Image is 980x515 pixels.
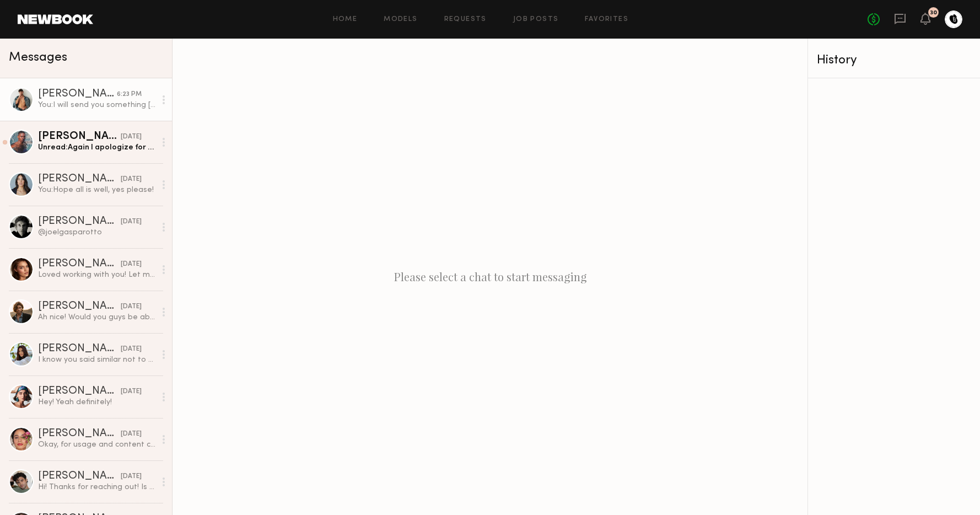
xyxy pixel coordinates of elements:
[38,482,155,492] div: Hi! Thanks for reaching out! Is there wiggle room with rate? My rate is usually starts at $500 fo...
[9,51,67,64] span: Messages
[121,471,142,482] div: [DATE]
[38,301,121,312] div: [PERSON_NAME]
[38,174,121,185] div: [PERSON_NAME]
[121,132,142,142] div: [DATE]
[38,227,155,238] div: @joelgasparotto
[930,10,937,16] div: 30
[38,355,155,365] div: I know you said similar not to be repetitive, but want to make sure. I usually do any review vide...
[121,429,142,439] div: [DATE]
[121,302,142,312] div: [DATE]
[38,216,121,227] div: [PERSON_NAME]
[38,259,121,270] div: [PERSON_NAME]
[585,16,628,23] a: Favorites
[384,16,417,23] a: Models
[38,131,121,142] div: [PERSON_NAME]
[38,428,121,439] div: [PERSON_NAME]
[38,100,155,110] div: You: I will send you something [DATE]
[38,439,155,450] div: Okay, for usage and content creation, I charge 550. Let me know if that works and I’m happy to co...
[38,185,155,195] div: You: Hope all is well, yes please!
[444,16,487,23] a: Requests
[513,16,559,23] a: Job Posts
[121,259,142,270] div: [DATE]
[38,471,121,482] div: [PERSON_NAME]
[38,312,155,323] div: Ah nice! Would you guys be able to make $500 work? Thats usually my base rate
[38,386,121,397] div: [PERSON_NAME]
[38,344,121,355] div: [PERSON_NAME]
[121,344,142,355] div: [DATE]
[817,54,971,67] div: History
[38,142,155,153] div: Unread: Again I apologize for taking so long and I hope we can work together again in the near fu...
[38,397,155,407] div: Hey! Yeah definitely!
[38,89,117,100] div: [PERSON_NAME]
[333,16,358,23] a: Home
[121,174,142,185] div: [DATE]
[38,270,155,280] div: Loved working with you! Let me know if you need more content in the future 🙌🏻
[117,89,142,100] div: 6:23 PM
[121,387,142,397] div: [DATE]
[121,217,142,227] div: [DATE]
[173,39,807,515] div: Please select a chat to start messaging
